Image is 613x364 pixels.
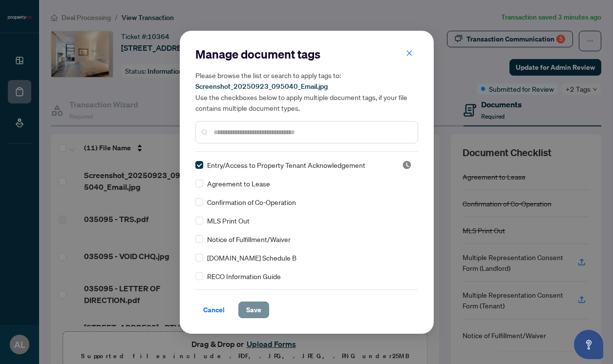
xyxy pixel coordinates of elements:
[207,178,270,189] span: Agreement to Lease
[246,302,261,318] span: Save
[195,46,418,62] h2: Manage document tags
[203,302,225,318] span: Cancel
[207,271,281,282] span: RECO Information Guide
[207,252,296,263] span: [DOMAIN_NAME] Schedule B
[195,82,328,91] span: Screenshot_20250923_095040_Email.jpg
[238,302,269,318] button: Save
[402,160,412,170] img: status
[406,50,413,57] span: close
[207,234,291,244] span: Notice of Fulfillment/Waiver
[207,197,296,207] span: Confirmation of Co-Operation
[195,302,233,318] button: Cancel
[195,70,418,113] h5: Please browse the list or search to apply tags to: Use the checkboxes below to apply multiple doc...
[207,160,365,170] span: Entry/Access to Property Tenant Acknowledgement
[402,160,412,170] span: Pending Review
[207,215,250,226] span: MLS Print Out
[574,330,603,359] button: Open asap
